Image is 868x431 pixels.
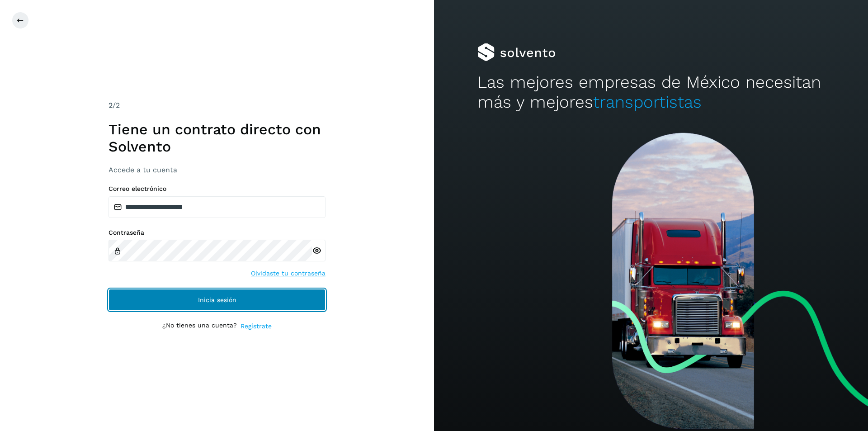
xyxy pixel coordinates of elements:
h3: Accede a tu cuenta [108,166,325,174]
span: Inicia sesión [198,297,236,303]
h2: Las mejores empresas de México necesitan más y mejores [477,72,825,113]
button: Inicia sesión [108,289,325,311]
a: Regístrate [241,322,272,331]
h1: Tiene un contrato directo con Solvento [108,121,325,156]
a: Olvidaste tu contraseña [251,269,325,278]
label: Contraseña [108,229,325,237]
span: transportistas [593,92,702,112]
p: ¿No tienes una cuenta? [162,322,237,331]
label: Correo electrónico [108,185,325,193]
span: 2 [108,101,113,109]
div: /2 [108,100,325,111]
